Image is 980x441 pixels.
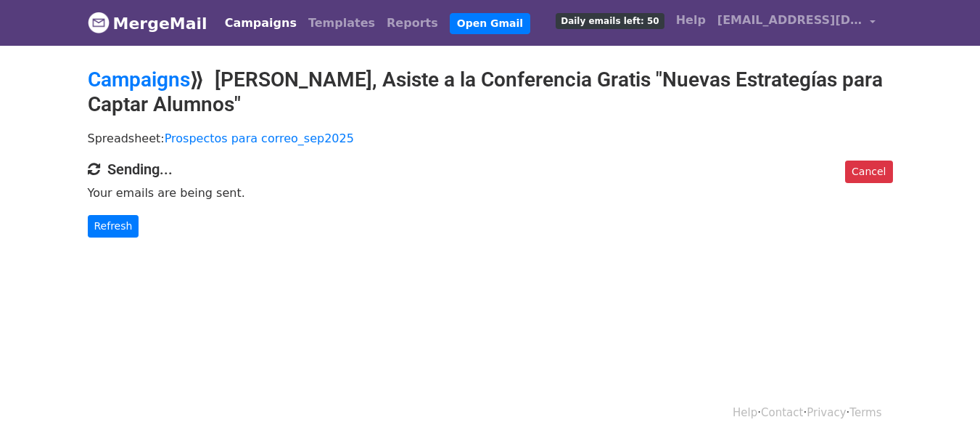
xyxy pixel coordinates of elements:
[88,12,110,33] img: MergeMail logo
[219,9,302,38] a: Campaigns
[550,6,670,35] a: Daily emails left: 50
[670,6,712,35] a: Help
[88,215,139,238] a: Refresh
[849,406,881,419] a: Terms
[88,185,893,201] p: Your emails are being sent.
[717,12,862,29] span: [EMAIL_ADDRESS][DOMAIN_NAME]
[88,131,893,146] p: Spreadsheet:
[165,132,354,145] a: Prospectos para correo_sep2025
[381,9,444,38] a: Reports
[845,161,892,183] a: Cancel
[712,6,881,40] a: [EMAIL_ADDRESS][DOMAIN_NAME]
[450,13,530,34] a: Open Gmail
[302,9,381,38] a: Templates
[761,406,803,419] a: Contact
[88,8,207,39] a: MergeMail
[88,68,190,92] a: Campaigns
[88,161,893,178] h4: Sending...
[807,406,846,419] a: Privacy
[733,406,757,419] a: Help
[556,13,664,29] span: Daily emails left: 50
[88,68,893,116] h2: ⟫ [PERSON_NAME], Asiste a la Conferencia Gratis "Nuevas Estrategías para Captar Alumnos"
